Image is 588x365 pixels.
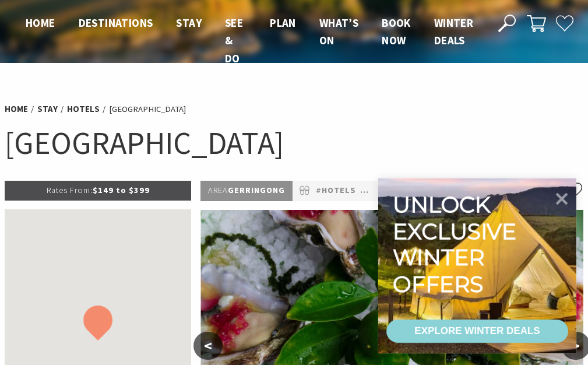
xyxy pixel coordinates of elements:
nav: Main Menu [14,14,485,67]
a: Stay [37,103,58,115]
span: Winter Deals [434,16,473,47]
p: Gerringong [200,181,293,201]
span: Home [26,16,55,30]
a: #Hotels [316,184,356,198]
span: Destinations [79,16,153,30]
a: Home [5,103,28,115]
button: < [193,332,223,360]
h1: [GEOGRAPHIC_DATA] [5,122,583,163]
span: Stay [176,16,202,30]
a: EXPLORE WINTER DEALS [386,320,568,343]
a: Hotels [67,103,100,115]
span: Plan [270,16,296,30]
li: [GEOGRAPHIC_DATA] [109,103,186,116]
span: Book now [382,16,411,47]
div: Unlock exclusive winter offers [393,191,522,297]
span: Area [208,185,228,195]
p: $149 to $399 [5,181,191,200]
span: Rates From: [47,185,93,195]
span: What’s On [319,16,358,47]
div: EXPLORE WINTER DEALS [414,320,540,343]
span: See & Do [225,16,243,65]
